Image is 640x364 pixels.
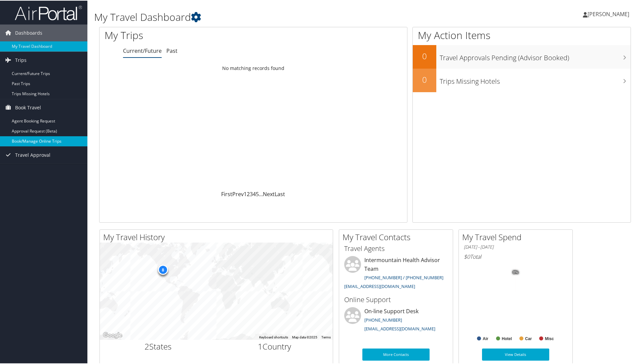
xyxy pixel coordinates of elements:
a: 1 [244,190,247,197]
div: 8 [158,264,168,274]
a: Open this area in Google Maps (opens a new window) [102,330,124,339]
span: 1 [258,340,263,351]
h2: My Travel Spend [462,231,572,242]
span: [PERSON_NAME] [588,10,629,17]
img: airportal-logo.png [15,4,82,20]
a: [EMAIL_ADDRESS][DOMAIN_NAME] [364,325,435,331]
h1: My Travel Dashboard [94,9,455,24]
a: 5 [256,190,259,197]
h6: Total [464,252,567,260]
li: Intermountain Health Advisor Team [341,255,451,291]
img: Google [102,330,124,339]
a: [PHONE_NUMBER] / [PHONE_NUMBER] [364,274,443,280]
li: On-line Support Desk [341,306,451,334]
h2: 0 [413,73,436,85]
span: 2 [145,340,149,351]
td: No matching records found [99,62,407,74]
button: Keyboard shortcuts [259,334,288,339]
h3: Travel Approvals Pending (Advisor Booked) [440,49,631,62]
a: 0Trips Missing Hotels [413,68,631,92]
a: 2 [247,190,250,197]
h2: Country [222,340,328,352]
span: $0 [464,252,470,260]
span: Map data ©2025 [292,335,317,338]
text: Air [483,336,488,340]
h1: My Action Items [413,28,631,42]
a: Past [166,46,177,54]
text: Misc [545,336,554,340]
h2: 0 [413,50,436,61]
a: [PHONE_NUMBER] [364,316,402,322]
a: More Contacts [362,348,430,360]
text: Car [525,336,532,340]
h1: My Trips [105,28,274,42]
a: [EMAIL_ADDRESS][DOMAIN_NAME] [344,283,415,289]
h3: Trips Missing Hotels [440,73,631,85]
h3: Online Support [344,294,448,304]
h2: My Travel History [103,231,333,242]
h6: [DATE] - [DATE] [464,243,567,250]
h2: States [105,340,211,352]
a: View Details [482,348,549,360]
span: Travel Approval [15,146,50,163]
a: [PERSON_NAME] [583,3,636,24]
tspan: 0% [513,270,518,274]
a: Terms (opens in new tab) [321,335,331,338]
h3: Travel Agents [344,243,448,253]
span: Book Travel [15,99,41,115]
a: Next [263,190,275,197]
a: First [221,190,232,197]
a: Last [275,190,285,197]
a: Current/Future [123,46,162,54]
a: Prev [232,190,244,197]
h2: My Travel Contacts [343,231,453,242]
a: 3 [250,190,253,197]
span: Dashboards [15,24,42,41]
a: 4 [253,190,256,197]
span: Trips [15,51,27,68]
span: … [259,190,263,197]
text: Hotel [502,336,512,340]
a: 0Travel Approvals Pending (Advisor Booked) [413,44,631,68]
